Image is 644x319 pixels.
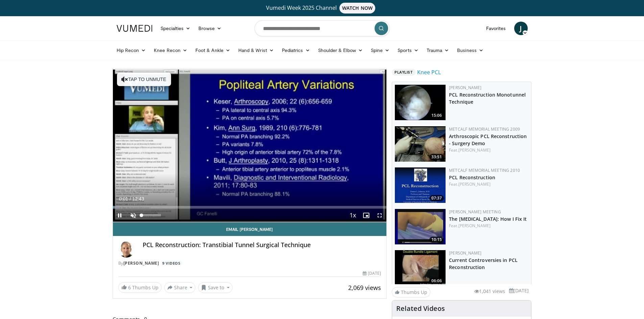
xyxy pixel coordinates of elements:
h4: PCL Reconstruction: Transtibial Tunnel Surgical Technique [143,241,381,249]
a: Knee Recon [150,44,191,57]
a: Thumbs Up [392,287,430,297]
a: Browse [194,22,225,35]
a: Favorites [482,22,510,35]
a: Current Controversies in PCL Reconstruction [449,257,518,270]
div: By [118,260,381,266]
a: J [514,22,528,35]
a: 15:06 [395,85,446,120]
span: / [130,196,131,202]
button: Tap to unmute [117,73,171,86]
video-js: Video Player [113,69,387,222]
a: 33:51 [395,126,446,162]
a: 06:06 [395,250,446,286]
span: 15:06 [429,112,444,118]
a: Shoulder & Elbow [314,44,367,57]
div: Feat. [449,181,528,187]
a: [PERSON_NAME] [449,250,481,256]
a: Metcalf Memorial Meeting 2010 [449,167,520,173]
span: WATCH NOW [339,3,375,14]
button: Enable picture-in-picture mode [359,209,373,222]
div: Feat. [449,223,528,229]
button: Playback Rate [346,209,359,222]
button: Pause [113,209,126,222]
span: 10:15 [429,237,444,243]
a: 6 Thumbs Up [118,282,162,293]
a: Vumedi Week 2025 ChannelWATCH NOW [118,3,527,14]
span: 0:01 [119,196,128,202]
h4: Related Videos [396,304,445,313]
span: Playlist [392,69,415,76]
img: 672811_3.png.150x105_q85_crop-smart_upscale.jpg [395,126,446,162]
a: Metcalf Memorial Meeting 2009 [449,126,520,132]
a: 10:15 [395,209,446,244]
span: 2,069 views [348,284,381,292]
a: Knee PCL [417,68,441,76]
a: PCL Reconstruction [449,174,495,181]
button: Unmute [126,209,140,222]
a: Specialties [157,22,195,35]
a: [PERSON_NAME] [449,85,481,90]
button: Fullscreen [373,209,386,222]
a: [PERSON_NAME] [458,181,491,187]
span: 07:37 [429,195,444,201]
button: Save to [198,282,233,293]
a: Hand & Wrist [234,44,278,57]
a: 9 Videos [160,260,183,266]
span: 6 [128,284,131,291]
img: DA_UIUPltOAJ8wcH4xMDoxOjBzMTt2bJ.150x105_q85_crop-smart_upscale.jpg [395,85,446,120]
a: Email [PERSON_NAME] [113,222,387,236]
img: x0JBUkvnwpAy-qi34zMDoxOjAwMTtOvM.150x105_q85_crop-smart_upscale.jpg [395,209,446,244]
a: Pediatrics [278,44,314,57]
li: [DATE] [509,287,529,294]
div: Volume Level [142,214,161,216]
a: 07:37 [395,167,446,203]
a: Business [453,44,487,57]
img: Avatar [118,241,135,258]
span: 06:06 [429,278,444,284]
div: [DATE] [363,270,381,276]
img: VuMedi Logo [117,25,152,32]
a: Arthroscopic PCL Reconstruction - Surgery Demo [449,133,527,147]
img: Picture_4_16_3.png.150x105_q85_crop-smart_upscale.jpg [395,167,446,203]
a: Sports [393,44,423,57]
span: 33:51 [429,154,444,160]
li: 1,041 views [474,288,505,295]
span: 12:43 [132,196,144,202]
a: Spine [367,44,393,57]
a: [PERSON_NAME] [458,223,491,229]
a: [PERSON_NAME] [458,147,491,153]
button: Share [164,282,196,293]
a: The [MEDICAL_DATA]: How I Fix It [449,216,527,222]
a: Foot & Ankle [191,44,234,57]
a: [PERSON_NAME] [123,260,159,266]
img: 1277085_3.png.150x105_q85_crop-smart_upscale.jpg [395,250,446,286]
a: Hip Recon [113,44,150,57]
div: Progress Bar [113,206,387,209]
a: PCL Reconstruction Monotunnel Technique [449,91,526,105]
input: Search topics, interventions [255,20,390,36]
a: [PERSON_NAME] Meeting [449,209,501,215]
div: Feat. [449,147,528,153]
a: Trauma [423,44,453,57]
